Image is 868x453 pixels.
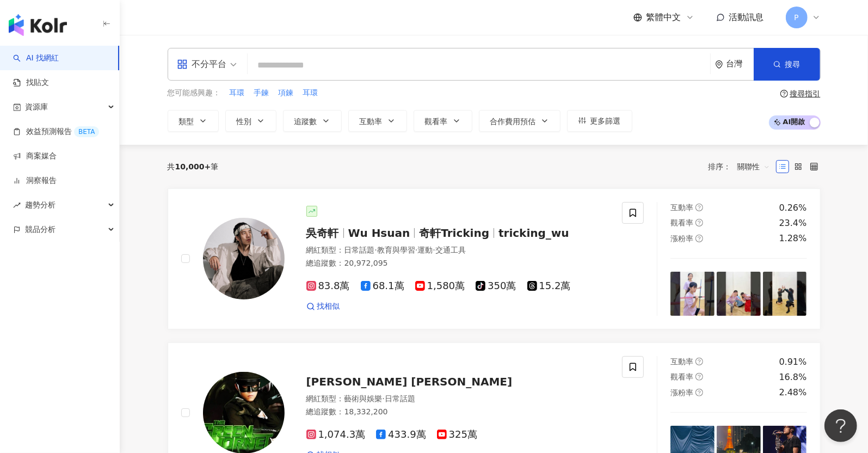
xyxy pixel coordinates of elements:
span: 更多篩選 [590,117,621,125]
span: 15.2萬 [527,280,571,292]
span: 1,074.3萬 [306,429,366,440]
img: post-image [763,272,807,316]
div: 總追蹤數 ： 20,972,095 [306,258,610,269]
span: 耳環 [230,88,245,99]
button: 類型 [168,110,219,132]
span: question-circle [695,358,703,365]
button: 互動率 [348,110,407,132]
span: 手鍊 [254,88,269,99]
span: P [794,11,798,23]
span: question-circle [695,373,703,381]
span: · [375,246,377,254]
div: 總追蹤數 ： 18,332,200 [306,407,610,418]
button: 觀看率 [414,110,472,132]
span: question-circle [695,389,703,396]
span: 項鍊 [279,88,294,99]
span: · [433,246,435,254]
span: question-circle [695,219,703,226]
span: question-circle [780,90,788,97]
span: 觀看率 [670,218,693,227]
button: 耳環 [303,87,319,99]
span: 互動率 [360,117,383,126]
div: 不分平台 [177,56,227,73]
div: 搜尋指引 [790,89,821,98]
div: 排序： [709,158,776,175]
span: 觀看率 [670,372,693,381]
a: 找相似 [306,301,340,312]
span: 350萬 [476,280,516,292]
span: 趨勢分析 [25,193,56,217]
span: [PERSON_NAME] [PERSON_NAME] [306,375,513,388]
span: 教育與學習 [377,246,415,254]
span: Wu Hsuan [348,226,410,240]
a: 商案媒合 [13,151,57,162]
span: tricking_wu [498,226,569,240]
span: · [415,246,417,254]
span: rise [13,201,21,209]
div: 網紅類型 ： [306,394,610,405]
div: 台灣 [727,59,754,69]
a: 效益預測報告BETA [13,126,99,137]
span: 奇軒Tricking [419,226,489,240]
span: 合作費用預估 [490,117,536,126]
img: post-image [717,272,761,316]
span: 325萬 [437,429,477,440]
span: question-circle [695,235,703,242]
span: 耳環 [303,88,318,99]
a: searchAI 找網紅 [13,53,59,64]
img: post-image [670,272,715,316]
span: 搜尋 [785,60,801,69]
span: 交通工具 [435,246,466,254]
button: 更多篩選 [567,110,632,132]
button: 項鍊 [278,87,294,99]
span: 運動 [417,246,433,254]
div: 網紅類型 ： [306,245,610,256]
span: 活動訊息 [729,12,764,22]
span: 資源庫 [25,95,48,119]
span: 83.8萬 [306,280,350,292]
span: 追蹤數 [294,117,317,126]
span: 性別 [237,117,252,126]
span: 互動率 [670,203,693,212]
button: 合作費用預估 [479,110,561,132]
div: 16.8% [779,371,807,383]
span: 68.1萬 [361,280,404,292]
span: 日常話題 [385,394,415,403]
iframe: Help Scout Beacon - Open [824,409,857,442]
a: KOL Avatar吳奇軒Wu Hsuan奇軒Trickingtricking_wu網紅類型：日常話題·教育與學習·運動·交通工具總追蹤數：20,972,09583.8萬68.1萬1,580萬3... [168,188,821,329]
span: 吳奇軒 [306,226,339,240]
div: 0.91% [779,356,807,368]
span: 找相似 [317,301,340,312]
span: 觀看率 [425,117,448,126]
span: question-circle [695,204,703,211]
span: 關聯性 [737,158,770,175]
span: 競品分析 [25,217,56,242]
a: 找貼文 [13,77,49,88]
span: 類型 [179,117,194,126]
span: environment [715,60,723,69]
div: 2.48% [779,387,807,399]
span: appstore [177,59,188,70]
span: 漲粉率 [670,388,693,397]
button: 手鍊 [254,87,270,99]
span: 藝術與娛樂 [344,394,383,403]
img: logo [9,14,67,36]
span: 433.9萬 [376,429,426,440]
div: 0.26% [779,202,807,214]
button: 耳環 [229,87,245,99]
span: 互動率 [670,357,693,366]
button: 搜尋 [754,48,820,81]
span: · [383,394,385,403]
span: 您可能感興趣： [168,88,221,99]
div: 23.4% [779,217,807,229]
span: 10,000+ [175,162,211,171]
span: 日常話題 [344,246,375,254]
span: 繁體中文 [647,11,681,23]
div: 1.28% [779,232,807,244]
button: 性別 [225,110,276,132]
span: 1,580萬 [415,280,465,292]
div: 共 筆 [168,162,219,171]
button: 追蹤數 [283,110,342,132]
a: 洞察報告 [13,175,57,186]
img: KOL Avatar [203,218,285,299]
